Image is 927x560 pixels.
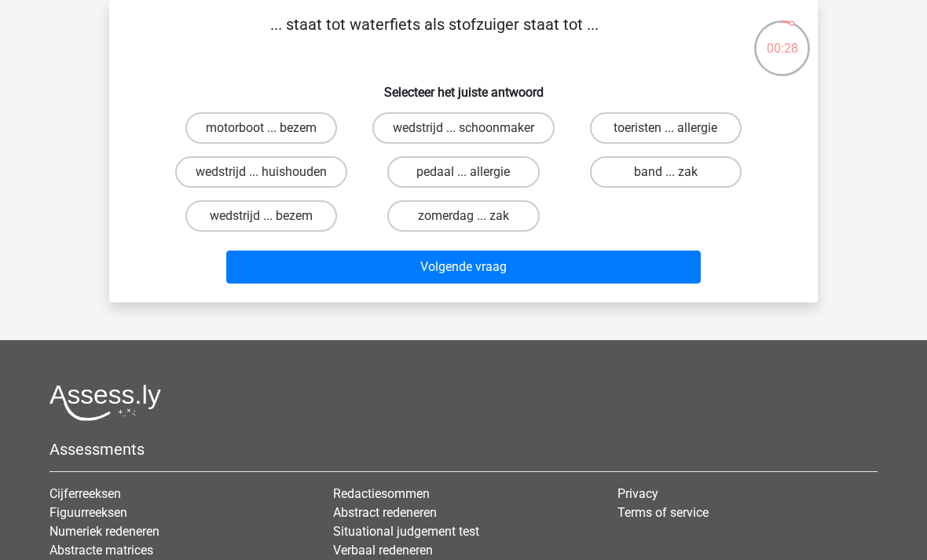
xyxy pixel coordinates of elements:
[49,486,121,501] a: Cijferreeksen
[372,112,555,144] label: wedstrijd ... schoonmaker
[49,543,153,558] a: Abstracte matrices
[49,384,161,421] img: Assessly logo
[49,505,127,520] a: Figuurreeksen
[185,112,337,144] label: motorboot ... bezem
[753,19,812,58] div: 00:28
[333,524,479,539] a: Situational judgement test
[333,486,430,501] a: Redactiesommen
[226,251,702,284] button: Volgende vraag
[387,200,539,232] label: zomerdag ... zak
[134,72,793,100] h6: Selecteer het juiste antwoord
[333,543,433,558] a: Verbaal redeneren
[185,200,337,232] label: wedstrijd ... bezem
[134,13,734,60] p: ... staat tot waterfiets als stofzuiger staat tot ...
[49,524,159,539] a: Numeriek redeneren
[175,156,347,188] label: wedstrijd ... huishouden
[333,505,437,520] a: Abstract redeneren
[387,156,539,188] label: pedaal ... allergie
[590,112,742,144] label: toeristen ... allergie
[617,486,658,501] a: Privacy
[617,505,709,520] a: Terms of service
[49,440,878,459] h5: Assessments
[590,156,742,188] label: band ... zak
